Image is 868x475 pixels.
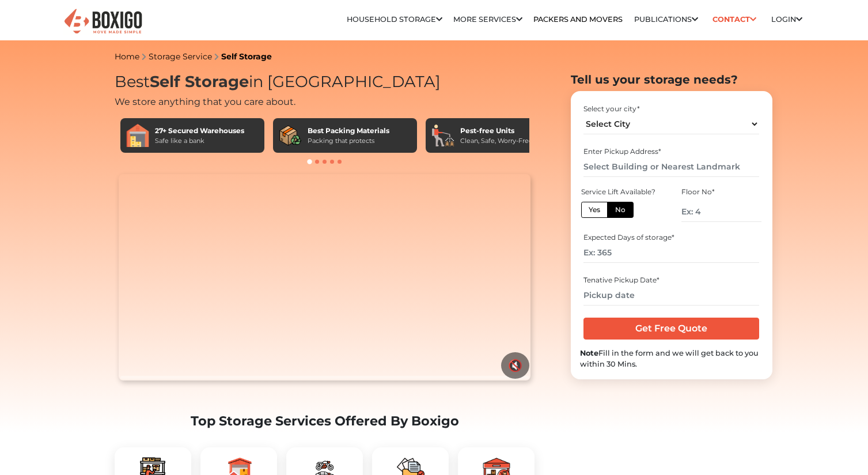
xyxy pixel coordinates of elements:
[681,202,761,222] input: Ex: 4
[308,136,389,146] div: Packing that protects
[583,157,759,177] input: Select Building or Nearest Landmark
[150,72,249,91] span: Self Storage
[155,136,244,146] div: Safe like a bank
[709,10,760,28] a: Contact
[126,124,149,147] img: 27+ Secured Warehouses
[453,15,522,24] a: More services
[581,202,608,218] label: Yes
[63,7,143,36] img: Boxigo
[583,275,759,285] div: Tenative Pickup Date
[583,285,759,306] input: Pickup date
[347,15,442,24] a: Household Storage
[308,126,389,136] div: Best Packing Materials
[460,136,533,146] div: Clean, Safe, Worry-Free
[115,51,139,62] a: Home
[771,15,802,24] a: Login
[634,15,698,24] a: Publications
[533,15,623,24] a: Packers and Movers
[607,202,634,218] label: No
[115,96,295,107] span: We store anything that you care about.
[580,349,598,357] b: Note
[580,348,763,370] div: Fill in the form and we will get back to you within 30 Mins.
[581,187,661,197] div: Service Lift Available?
[115,73,535,92] h1: Best in [GEOGRAPHIC_DATA]
[431,124,454,147] img: Pest-free Units
[460,126,533,136] div: Pest-free Units
[155,126,244,136] div: 27+ Secured Warehouses
[583,232,759,243] div: Expected Days of storage
[279,124,302,147] img: Best Packing Materials
[583,318,759,340] input: Get Free Quote
[119,174,530,380] video: Your browser does not support the video tag.
[583,146,759,157] div: Enter Pickup Address
[583,243,759,263] input: Ex: 365
[149,51,212,62] a: Storage Service
[115,413,535,429] h2: Top Storage Services Offered By Boxigo
[501,352,529,379] button: 🔇
[221,51,272,62] a: Self Storage
[583,104,759,114] div: Select your city
[571,73,772,86] h2: Tell us your storage needs?
[681,187,761,197] div: Floor No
